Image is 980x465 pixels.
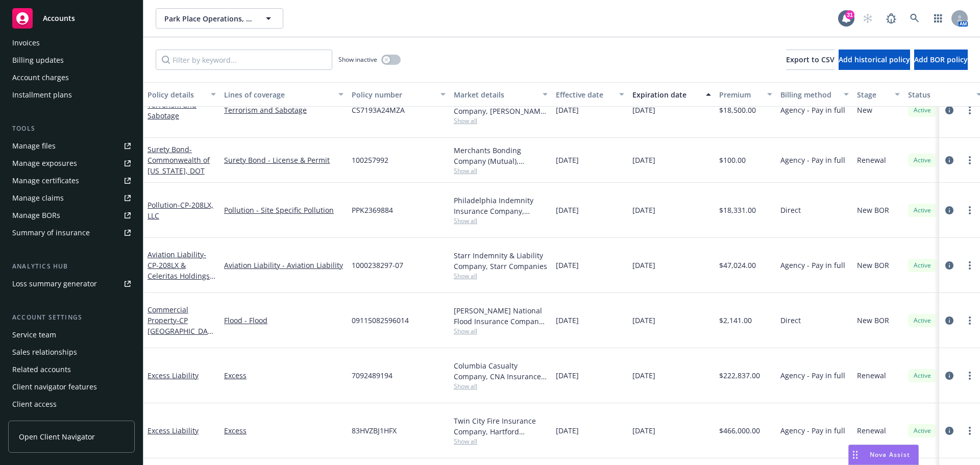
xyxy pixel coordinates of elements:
span: Open Client Navigator [19,431,95,442]
span: 1000238297-07 [352,260,403,271]
div: Sales relationships [12,344,77,360]
span: Show all [454,216,548,225]
div: Expiration date [632,89,700,100]
a: Surety Bond - License & Permit [224,155,344,165]
span: Show all [454,166,548,175]
a: Accounts [8,4,135,33]
div: Merchants Bonding Company (Mutual), Merchants Bonding Company [454,145,548,166]
div: Drag to move [849,445,862,464]
a: circleInformation [943,259,955,272]
div: Related accounts [12,361,71,378]
a: Installment plans [8,87,135,103]
div: Client navigator features [12,379,97,395]
span: 100257992 [352,155,388,165]
button: Lines of coverage [220,82,348,107]
span: Renewal [857,370,886,381]
div: Twin City Fire Insurance Company, Hartford Insurance Group [454,415,548,437]
span: 7092489194 [352,370,393,381]
a: Excess Liability [148,371,199,380]
a: Excess [224,370,344,381]
div: Policy number [352,89,434,100]
span: $47,024.00 [719,260,756,271]
a: Account charges [8,69,135,86]
a: Invoices [8,35,135,51]
span: Show all [454,272,548,280]
a: Client access [8,396,135,412]
div: Installment plans [12,87,72,103]
span: New BOR [857,315,889,326]
span: [DATE] [632,370,655,381]
div: Philadelphia Indemnity Insurance Company, [GEOGRAPHIC_DATA] Insurance Companies [454,195,548,216]
a: Manage certificates [8,173,135,189]
a: Start snowing [857,8,878,29]
span: $18,331.00 [719,205,756,215]
button: Stage [853,82,904,107]
span: New BOR [857,205,889,215]
span: [DATE] [556,315,579,326]
div: Manage claims [12,190,64,206]
div: Policy details [148,89,205,100]
span: New BOR [857,260,889,271]
a: Report a Bug [881,8,901,29]
span: Active [912,206,933,215]
button: Policy details [143,82,220,107]
span: Show all [454,437,548,446]
span: Show inactive [338,55,377,64]
div: Status [908,89,970,100]
a: circleInformation [943,314,955,327]
a: Client navigator features [8,379,135,395]
a: more [964,314,976,327]
a: Search [904,8,925,29]
a: circleInformation [943,204,955,216]
button: Nova Assist [848,445,919,465]
span: [DATE] [556,260,579,271]
span: Active [912,371,933,380]
span: [DATE] [556,155,579,165]
span: [DATE] [632,315,655,326]
span: Show all [454,382,548,390]
a: Commercial Property [148,305,212,357]
span: $2,141.00 [719,315,752,326]
span: PPK2369884 [352,205,393,215]
button: Market details [450,82,552,107]
a: Terrorism and Sabotage [148,100,197,120]
a: Summary of insurance [8,225,135,241]
span: Renewal [857,425,886,436]
div: Lines of coverage [224,89,332,100]
a: Pollution - Site Specific Pollution [224,205,344,215]
span: Active [912,106,933,115]
a: Manage exposures [8,155,135,172]
a: circleInformation [943,425,955,437]
span: Active [912,426,933,435]
span: $222,837.00 [719,370,760,381]
span: [DATE] [632,155,655,165]
div: Summary of insurance [12,225,90,241]
span: Add BOR policy [914,55,968,64]
span: Export to CSV [786,55,835,64]
button: Park Place Operations, Inc. [156,8,283,29]
a: Billing updates [8,52,135,68]
div: Columbia Casualty Company, CNA Insurance, RT Specialty Insurance Services, LLC (RSG Specialty, LLC) [454,360,548,382]
div: Billing method [780,89,838,100]
a: circleInformation [943,370,955,382]
div: 31 [845,10,854,19]
div: Effective date [556,89,613,100]
span: Agency - Pay in full [780,105,845,115]
a: Manage files [8,138,135,154]
div: Premium [719,89,761,100]
a: more [964,204,976,216]
a: Loss summary generator [8,276,135,292]
a: circleInformation [943,104,955,116]
a: more [964,425,976,437]
span: [DATE] [632,260,655,271]
a: Related accounts [8,361,135,378]
span: Show all [454,327,548,335]
div: [PERSON_NAME] National Flood Insurance Company, [PERSON_NAME] Flood [454,305,548,327]
span: Nova Assist [870,450,910,459]
span: Add historical policy [839,55,910,64]
div: Account charges [12,69,69,86]
span: - Commonwealth of [US_STATE], DOT [148,144,210,176]
span: Accounts [43,14,75,22]
a: Terrorism and Sabotage [224,105,344,115]
button: Billing method [776,82,853,107]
